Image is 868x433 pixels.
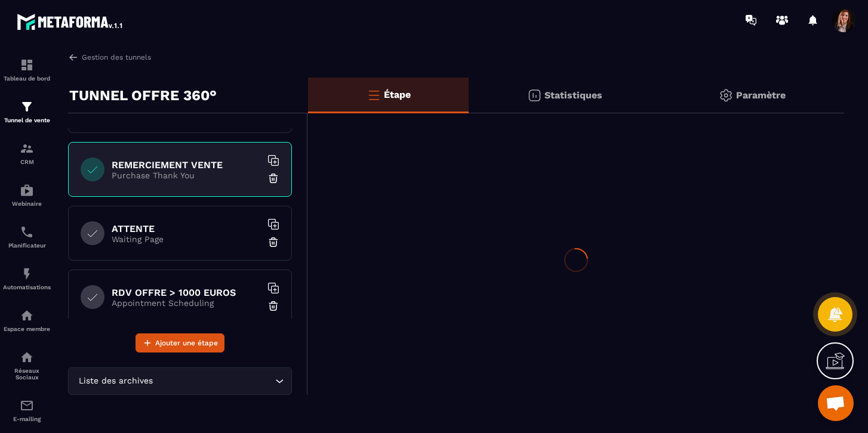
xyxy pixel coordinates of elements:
[3,132,51,174] a: formationformationCRM
[3,200,51,207] p: Webinaire
[3,389,51,431] a: emailemailE-mailing
[68,52,79,63] img: arrow
[20,267,34,281] img: automations
[69,83,217,107] p: TUNNEL OFFRE 360°
[136,333,224,352] button: Ajouter une étape
[267,236,279,248] img: trash
[3,416,51,422] p: E-mailing
[818,385,854,421] a: Ouvrir le chat
[3,216,51,258] a: schedulerschedulerPlanificateur
[20,350,34,364] img: social-network
[112,171,261,180] p: Purchase Thank You
[20,141,34,156] img: formation
[112,234,261,244] p: Waiting Page
[20,308,34,323] img: automations
[3,299,51,341] a: automationsautomationsEspace membre
[17,11,124,32] img: logo
[20,225,34,239] img: scheduler
[20,58,34,72] img: formation
[527,88,541,103] img: stats.20deebd0.svg
[3,284,51,290] p: Automatisations
[544,89,602,101] p: Statistiques
[20,398,34,413] img: email
[719,88,733,103] img: setting-gr.5f69749f.svg
[267,172,279,184] img: trash
[3,341,51,389] a: social-networksocial-networkRéseaux Sociaux
[3,326,51,332] p: Espace membre
[3,49,51,91] a: formationformationTableau de bord
[112,223,261,234] h6: ATTENTE
[3,159,51,165] p: CRM
[112,159,261,171] h6: REMERCIEMENT VENTE
[155,337,218,349] span: Ajouter une étape
[384,89,411,100] p: Étape
[3,75,51,82] p: Tableau de bord
[3,117,51,123] p: Tunnel de vente
[3,174,51,216] a: automationsautomationsWebinaire
[68,367,292,395] div: Search for option
[3,367,51,381] p: Réseaux Sociaux
[367,88,381,102] img: bars-o.4a397970.svg
[267,300,279,312] img: trash
[20,183,34,197] img: automations
[68,52,151,63] a: Gestion des tunnels
[76,375,155,388] span: Liste des archives
[3,91,51,132] a: formationformationTunnel de vente
[112,298,261,308] p: Appointment Scheduling
[736,89,786,101] p: Paramètre
[20,100,34,114] img: formation
[3,242,51,249] p: Planificateur
[155,375,272,388] input: Search for option
[112,287,261,298] h6: RDV OFFRE > 1000 EUROS
[3,258,51,299] a: automationsautomationsAutomatisations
